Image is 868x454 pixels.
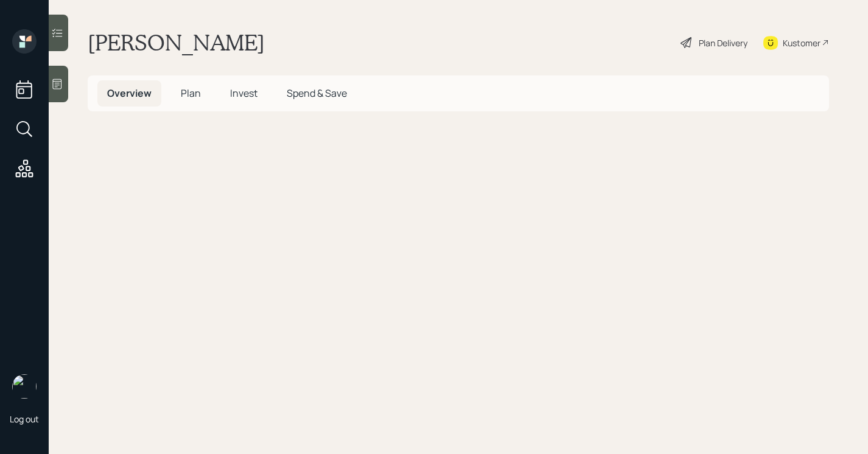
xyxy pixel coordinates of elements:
[287,86,347,100] span: Spend & Save
[12,374,37,399] img: retirable_logo.png
[88,29,265,56] h1: [PERSON_NAME]
[107,86,152,100] span: Overview
[699,37,747,49] div: Plan Delivery
[10,413,39,425] div: Log out
[230,86,257,100] span: Invest
[783,37,821,49] div: Kustomer
[181,86,201,100] span: Plan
